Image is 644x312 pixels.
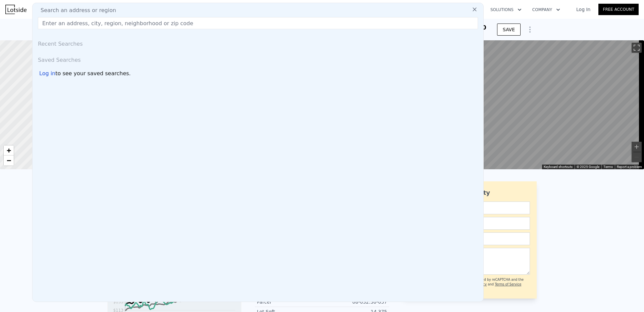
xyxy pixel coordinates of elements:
div: 08-032.30-057 [322,299,387,305]
div: Parcel [257,299,322,305]
span: − [7,156,11,165]
a: Terms of Service [495,282,521,286]
img: Lotside [5,5,26,14]
div: Recent Searches [35,35,481,51]
button: Company [527,4,566,16]
span: Search an address or region [35,6,116,14]
div: This site is protected by reCAPTCHA and the Google and apply. [452,277,530,292]
div: Log in [39,70,55,78]
span: © 2025 Google [577,165,599,169]
span: to see your saved searches. [55,70,130,78]
a: Zoom in [4,145,14,155]
button: Toggle fullscreen view [632,43,642,53]
div: Saved Searches [35,51,481,67]
button: SAVE [497,24,521,36]
span: + [7,146,11,154]
a: Log In [568,6,598,13]
a: Terms (opens in new tab) [603,165,613,169]
button: Show Options [523,23,537,36]
input: Enter an address, city, region, neighborhood or zip code [38,17,478,29]
tspan: $133 [113,300,123,304]
button: Keyboard shortcuts [544,165,573,169]
button: Zoom out [632,152,642,162]
a: Zoom out [4,155,14,166]
a: Free Account [598,4,639,15]
button: Solutions [485,4,527,16]
button: Zoom in [632,142,642,152]
a: Report a problem [617,165,642,169]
